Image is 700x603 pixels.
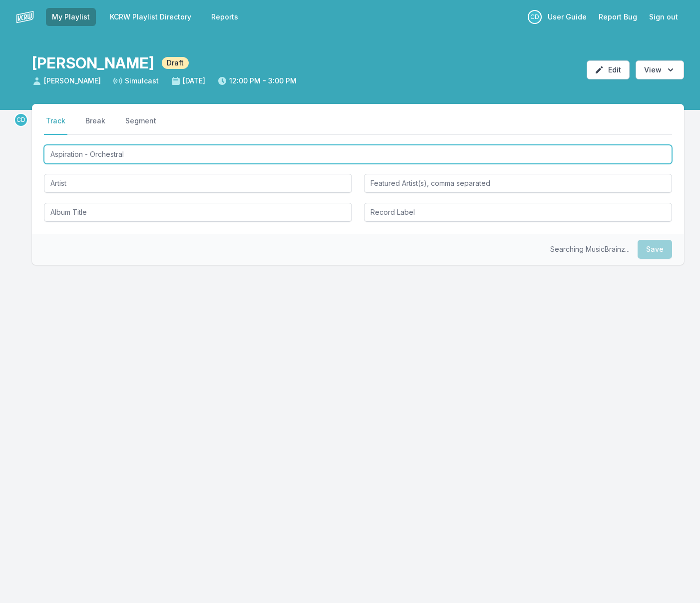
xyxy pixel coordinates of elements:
button: Segment [123,116,158,135]
p: Searching MusicBrainz... [550,244,630,254]
span: [PERSON_NAME] [32,76,101,86]
button: Break [83,116,107,135]
img: logo-white-87cec1fa9cbef997252546196dc51331.png [16,8,34,26]
button: Sign out [643,8,684,26]
button: Open options [636,60,684,79]
button: Save [638,240,672,259]
span: 12:00 PM - 3:00 PM [217,76,297,86]
p: Chris Douridas [528,10,542,24]
a: KCRW Playlist Directory [104,8,197,26]
a: My Playlist [46,8,96,26]
button: Edit [587,60,630,79]
a: User Guide [542,8,593,26]
input: Album Title [44,203,352,222]
span: Simulcast [113,76,159,86]
input: Featured Artist(s), comma separated [364,174,672,193]
a: Report Bug [593,8,643,26]
button: Track [44,116,67,135]
input: Record Label [364,203,672,222]
p: Chris Douridas [14,113,28,127]
span: [DATE] [171,76,205,86]
span: Draft [162,57,189,69]
input: Artist [44,174,352,193]
h1: [PERSON_NAME] [32,54,154,72]
input: Track Title [44,145,672,164]
a: Reports [205,8,244,26]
